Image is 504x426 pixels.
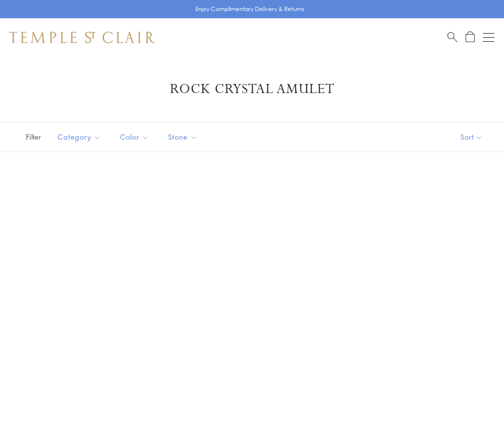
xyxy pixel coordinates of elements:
[53,131,108,143] span: Category
[195,4,304,14] p: Enjoy Complimentary Delivery & Returns
[161,126,204,148] button: Stone
[115,131,156,143] span: Color
[50,126,108,148] button: Category
[113,126,156,148] button: Color
[163,131,204,143] span: Stone
[447,31,457,43] a: Search
[466,31,475,43] a: Open Shopping Bag
[24,81,480,98] h1: Rock Crystal Amulet
[10,32,155,43] img: Temple St. Clair
[483,32,494,43] button: Open navigation
[439,122,504,152] button: Show sort by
